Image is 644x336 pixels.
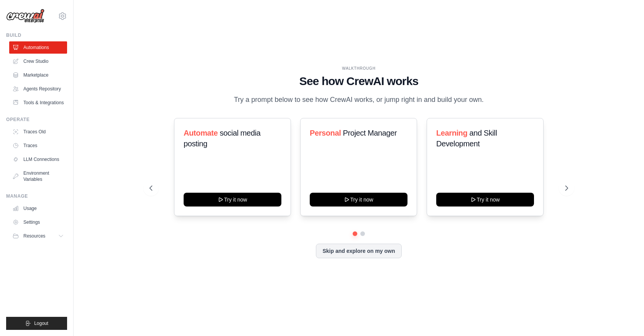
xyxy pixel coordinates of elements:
[9,139,67,152] a: Traces
[343,129,397,137] span: Project Manager
[6,116,67,123] div: Operate
[6,9,44,23] img: Logo
[310,129,341,137] span: Personal
[149,74,568,88] h1: See how CrewAI works
[310,193,407,207] button: Try it now
[9,202,67,215] a: Usage
[9,83,67,95] a: Agents Repository
[184,129,218,137] span: Automate
[6,32,67,38] div: Build
[23,233,45,239] span: Resources
[436,193,534,207] button: Try it now
[316,244,401,258] button: Skip and explore on my own
[184,129,261,148] span: social media posting
[9,69,67,81] a: Marketplace
[606,299,644,336] iframe: Chat Widget
[9,153,67,166] a: LLM Connections
[9,41,67,54] a: Automations
[436,129,497,148] span: and Skill Development
[9,55,67,67] a: Crew Studio
[230,94,488,105] p: Try a prompt below to see how CrewAI works, or jump right in and build your own.
[436,129,467,137] span: Learning
[184,193,281,207] button: Try it now
[9,97,67,109] a: Tools & Integrations
[149,66,568,71] div: WALKTHROUGH
[6,193,67,199] div: Manage
[34,320,48,326] span: Logout
[9,230,67,242] button: Resources
[9,167,67,185] a: Environment Variables
[9,126,67,138] a: Traces Old
[6,317,67,330] button: Logout
[9,216,67,228] a: Settings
